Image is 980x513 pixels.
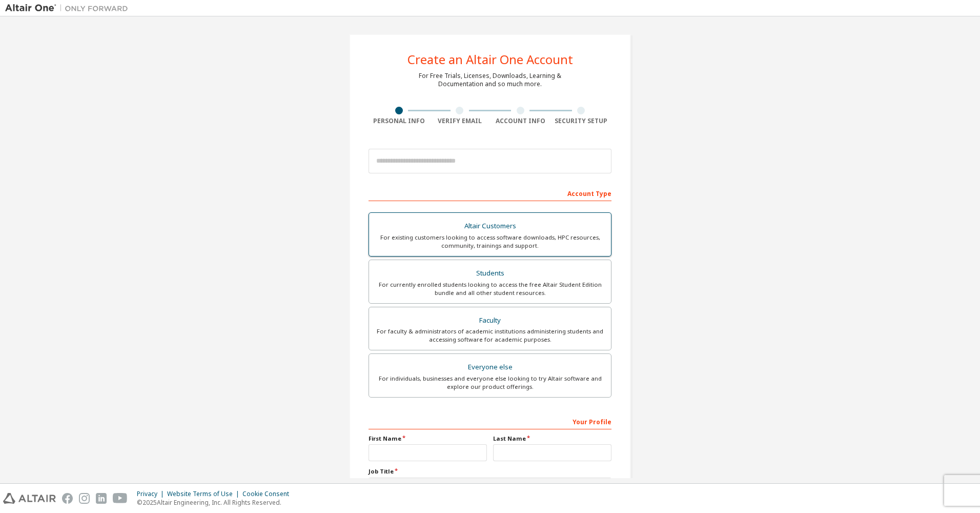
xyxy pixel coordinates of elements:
div: For currently enrolled students looking to access the free Altair Student Edition bundle and all ... [375,281,605,297]
div: Account Type [369,185,611,201]
div: Privacy [137,490,167,498]
div: Website Terms of Use [167,490,242,498]
div: Verify Email [430,117,491,125]
label: First Name [369,435,487,443]
div: Security Setup [551,117,612,125]
img: Altair One [5,3,133,13]
div: Personal Info [369,117,430,125]
img: facebook.svg [62,493,73,504]
div: Faculty [375,313,605,328]
div: For faculty & administrators of academic institutions administering students and accessing softwa... [375,327,605,344]
div: For individuals, businesses and everyone else looking to try Altair software and explore our prod... [375,374,605,391]
label: Last Name [493,435,611,443]
div: Account Info [490,117,551,125]
img: youtube.svg [113,493,128,504]
div: Create an Altair One Account [407,53,573,66]
div: For existing customers looking to access software downloads, HPC resources, community, trainings ... [375,233,605,250]
div: Students [375,266,605,281]
div: Everyone else [375,360,605,374]
img: instagram.svg [79,493,90,504]
img: linkedin.svg [96,493,107,504]
img: altair_logo.svg [3,493,56,504]
div: Altair Customers [375,219,605,233]
div: Cookie Consent [242,490,295,498]
div: Your Profile [369,413,611,429]
label: Job Title [369,467,611,476]
p: © 2025 Altair Engineering, Inc. All Rights Reserved. [137,498,295,507]
div: For Free Trials, Licenses, Downloads, Learning & Documentation and so much more. [419,72,561,88]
